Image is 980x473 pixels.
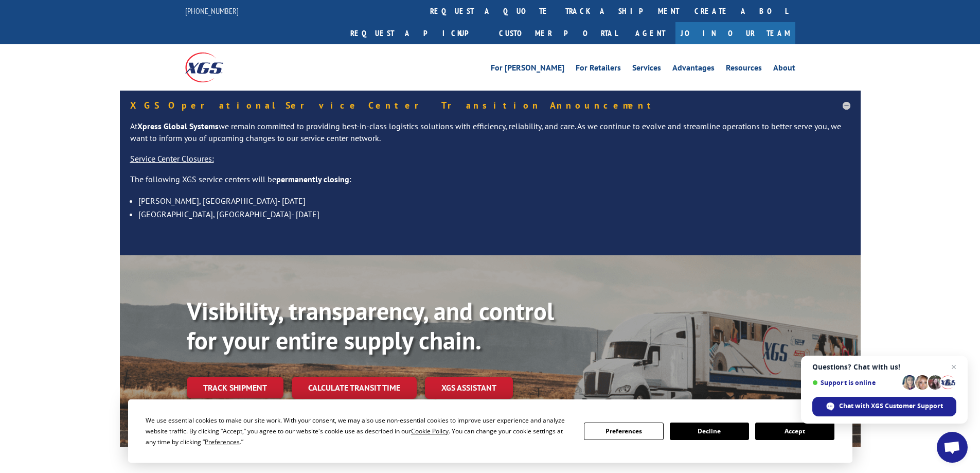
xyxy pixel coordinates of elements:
[812,397,956,416] span: Chat with XGS Customer Support
[755,423,834,440] button: Accept
[576,64,621,75] a: For Retailers
[672,64,715,75] a: Advantages
[411,427,449,435] span: Cookie Policy
[675,22,795,44] a: Join Our Team
[276,174,349,184] strong: permanently closing
[839,401,943,411] span: Chat with XGS Customer Support
[812,363,956,371] span: Questions? Chat with us!
[187,377,283,398] a: Track shipment
[625,22,675,44] a: Agent
[187,295,554,357] b: Visibility, transparency, and control for your entire supply chain.
[773,64,795,75] a: About
[130,173,850,194] p: The following XGS service centers will be :
[128,399,852,463] div: Cookie Consent Prompt
[491,22,625,44] a: Customer Portal
[812,379,899,387] span: Support is online
[632,64,661,75] a: Services
[130,153,214,164] u: Service Center Closures:
[937,432,968,463] a: Open chat
[138,207,850,221] li: [GEOGRAPHIC_DATA], [GEOGRAPHIC_DATA]- [DATE]
[130,101,850,110] h5: XGS Operational Service Center Transition Announcement
[491,64,564,75] a: For [PERSON_NAME]
[292,377,417,399] a: Calculate transit time
[146,415,572,447] div: We use essential cookies to make our site work. With your consent, we may also use non-essential ...
[138,194,850,207] li: [PERSON_NAME], [GEOGRAPHIC_DATA]- [DATE]
[137,121,219,131] strong: Xpress Global Systems
[584,423,663,440] button: Preferences
[185,6,239,16] a: [PHONE_NUMBER]
[726,64,762,75] a: Resources
[670,423,749,440] button: Decline
[343,22,491,44] a: Request a pickup
[130,120,850,153] p: At we remain committed to providing best-in-class logistics solutions with efficiency, reliabilit...
[425,377,513,399] a: XGS ASSISTANT
[205,437,240,446] span: Preferences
